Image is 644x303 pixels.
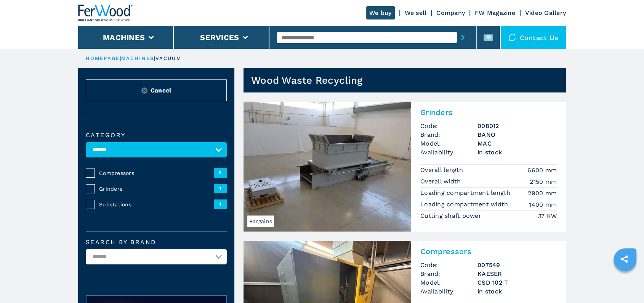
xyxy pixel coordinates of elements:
[477,122,557,130] h3: 008012
[420,139,477,148] span: Model:
[530,177,557,186] em: 2150 mm
[99,201,214,208] span: Substations
[420,212,483,220] p: Cutting shaft power
[420,177,463,186] p: Overall width
[86,79,227,101] button: ResetCancel
[475,9,515,16] a: FW Magazine
[538,212,557,220] em: 37 KW
[420,287,477,296] span: Availability:
[200,33,239,42] button: Services
[420,189,513,197] p: Loading compartment length
[121,55,154,61] a: machines
[477,269,557,278] h3: KAESER
[247,216,274,227] span: Bargains
[120,55,121,61] span: |
[99,185,214,193] span: Grinders
[477,148,557,157] span: in stock
[615,250,634,269] a: sharethis
[99,169,214,177] span: Compressors
[477,278,557,287] h3: CSD 102 T
[214,199,227,209] span: 1
[366,6,395,19] a: We buy
[141,87,147,94] img: Reset
[244,102,411,232] img: Grinders BANO MAC
[529,200,557,209] em: 1400 mm
[525,9,566,16] a: Video Gallery
[420,200,510,209] p: Loading compartment width
[420,247,557,256] h2: Compressors
[528,189,557,198] em: 2900 mm
[501,26,566,49] div: Contact us
[155,55,181,62] p: vacuum
[214,168,227,177] span: 2
[420,122,477,130] span: Code:
[251,74,362,86] h1: Wood Waste Recycling
[420,261,477,269] span: Code:
[78,5,133,21] img: Ferwood
[527,166,557,175] em: 6600 mm
[420,148,477,157] span: Availability:
[477,287,557,296] span: in stock
[151,86,171,95] span: Cancel
[86,55,120,61] a: HOMEPAGE
[103,33,145,42] button: Machines
[154,55,155,61] span: |
[477,261,557,269] h3: 007549
[436,9,465,16] a: Company
[477,130,557,139] h3: BANO
[86,132,227,138] label: Category
[477,139,557,148] h3: MAC
[244,102,566,232] a: Grinders BANO MACBargainsGrindersCode:008012Brand:BANOModel:MACAvailability:in stockOverall lengt...
[405,9,427,16] a: We sell
[420,269,477,278] span: Brand:
[420,130,477,139] span: Brand:
[420,166,465,174] p: Overall length
[420,278,477,287] span: Model:
[86,239,227,245] label: Search by brand
[508,34,516,41] img: Contact us
[420,108,557,117] h2: Grinders
[214,184,227,193] span: 1
[457,29,469,46] button: submit-button
[612,269,638,297] iframe: Chat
